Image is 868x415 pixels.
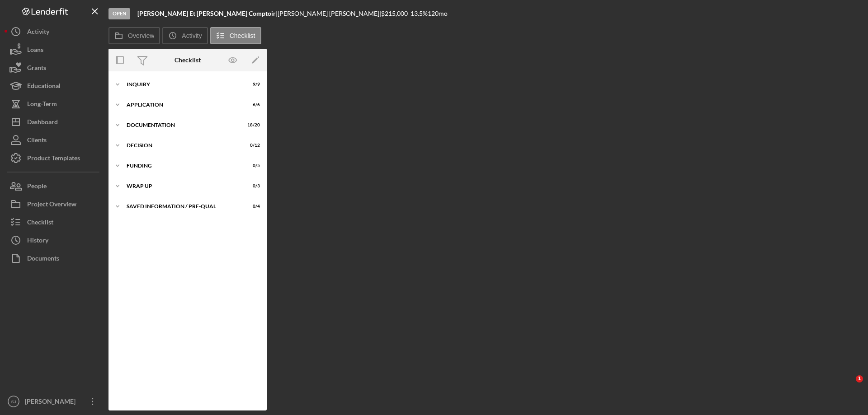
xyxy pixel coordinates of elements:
[856,375,863,382] span: 1
[137,9,276,17] b: [PERSON_NAME] Et [PERSON_NAME] Comptoir
[244,122,260,128] div: 18 / 20
[5,231,104,249] button: History
[244,163,260,168] div: 0 / 5
[27,231,48,252] div: History
[27,59,46,79] div: Grants
[127,122,237,128] div: Documentation
[175,56,201,64] div: Checklist
[27,195,76,215] div: Project Overview
[5,249,104,267] button: Documents
[5,77,104,95] button: Educational
[5,149,104,167] button: Product Templates
[27,113,58,133] div: Dashboard
[127,183,237,189] div: Wrap up
[27,249,59,270] div: Documents
[127,82,237,87] div: Inquiry
[5,95,104,113] button: Long-Term
[278,10,381,17] div: [PERSON_NAME] [PERSON_NAME] |
[428,10,448,17] div: 120 mo
[5,177,104,195] button: People
[5,41,104,59] button: Loans
[210,27,261,44] button: Checklist
[244,82,260,87] div: 9 / 9
[381,9,408,17] span: $215,000
[27,95,57,115] div: Long-Term
[108,27,160,44] button: Overview
[5,213,104,231] button: Checklist
[230,32,255,39] label: Checklist
[27,77,61,97] div: Educational
[11,399,16,404] text: SJ
[5,23,104,41] button: Activity
[27,41,43,61] div: Loans
[127,204,237,209] div: Saved Information / Pre-Qual
[410,10,428,17] div: 13.5 %
[27,213,53,233] div: Checklist
[137,10,278,17] div: |
[244,102,260,107] div: 6 / 6
[23,392,81,413] div: [PERSON_NAME]
[27,23,49,43] div: Activity
[5,59,104,77] button: Grants
[127,102,237,107] div: Application
[5,113,104,131] button: Dashboard
[162,27,208,44] button: Activity
[5,195,104,213] button: Project Overview
[128,32,154,39] label: Overview
[244,143,260,148] div: 0 / 12
[837,375,859,397] iframe: Intercom live chat
[127,163,237,168] div: Funding
[27,177,47,197] div: People
[127,143,237,148] div: Decision
[244,183,260,189] div: 0 / 3
[5,392,104,410] button: SJ[PERSON_NAME]
[27,131,47,151] div: Clients
[27,149,80,169] div: Product Templates
[5,131,104,149] button: Clients
[182,32,202,39] label: Activity
[108,8,130,19] div: Open
[244,204,260,209] div: 0 / 4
